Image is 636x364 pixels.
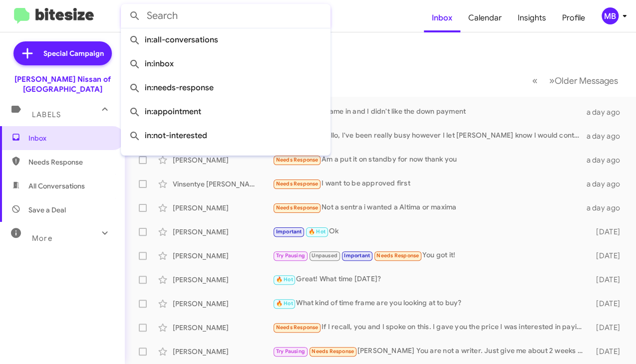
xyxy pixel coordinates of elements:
span: Labels [32,110,61,119]
div: [PERSON_NAME] [173,227,273,237]
span: Needs Response [276,181,318,187]
span: in:needs-response [129,76,322,100]
div: [DATE] [587,347,628,357]
span: in:all-conversations [129,28,322,52]
span: Inbox [28,133,113,143]
button: Next [543,70,624,91]
div: [DATE] [587,251,628,261]
span: Needs Response [376,252,419,259]
span: All Conversations [28,181,85,191]
div: MB [602,7,619,24]
div: [PERSON_NAME] You are not a writer. Just give me about 2 weeks and we will talk. I am a planner. [273,346,587,357]
a: Calendar [460,3,510,32]
div: Vinsentye [PERSON_NAME] [173,179,273,189]
div: [DATE] [587,323,628,333]
div: I came in and I didn't like the down payment [273,106,586,118]
button: MB [593,7,625,24]
div: a day ago [586,107,628,117]
nav: Page navigation example [527,70,624,91]
input: Search [121,4,330,28]
div: Am a put it on standby for now thank you [273,154,586,166]
div: a day ago [586,203,628,213]
span: More [32,234,52,243]
div: [PERSON_NAME] [173,203,273,213]
div: Hello, I've been really busy however I let [PERSON_NAME] know I would contact him with my thought... [273,130,586,142]
div: What kind of time frame are you looking at to buy? [273,298,587,309]
span: Important [344,252,370,259]
button: Previous [526,70,544,91]
span: Important [276,228,302,235]
span: in:sold-verified [129,148,322,172]
div: [PERSON_NAME] [173,323,273,333]
div: [PERSON_NAME] [173,299,273,309]
span: Try Pausing [276,252,305,259]
div: a day ago [586,155,628,165]
span: Needs Response [276,157,318,163]
span: in:inbox [129,52,322,76]
div: [PERSON_NAME] [173,275,273,285]
span: Needs Response [312,348,354,355]
div: [DATE] [587,275,628,285]
a: Profile [554,3,593,32]
div: If I recall, you and I spoke on this. I gave you the price I was interested in paying based on wh... [273,322,587,333]
div: Great! What time [DATE]? [273,274,587,285]
span: Save a Deal [28,205,66,215]
span: in:appointment [129,100,322,124]
span: in:not-interested [129,124,322,148]
a: Special Campaign [13,41,112,65]
span: Needs Response [276,204,318,211]
span: Try Pausing [276,348,305,355]
div: Ok [273,226,587,237]
span: 🔥 Hot [276,276,293,283]
a: Insights [510,3,554,32]
span: Unpaused [312,252,337,259]
div: [PERSON_NAME] [173,347,273,357]
div: Not a sentra i wanted a Altima or maxima [273,202,586,213]
div: [PERSON_NAME] [173,155,273,165]
div: You got it! [273,250,587,261]
span: 🔥 Hot [276,300,293,307]
div: [DATE] [587,227,628,237]
span: « [532,74,538,87]
div: a day ago [586,179,628,189]
span: Older Messages [555,75,618,86]
a: Inbox [424,3,460,32]
span: » [549,74,555,87]
div: I want to be approved first [273,178,586,189]
span: Needs Response [28,157,113,167]
span: Needs Response [276,324,318,331]
div: [PERSON_NAME] [173,251,273,261]
div: [DATE] [587,299,628,309]
span: 🔥 Hot [309,228,325,235]
div: a day ago [586,131,628,141]
span: Special Campaign [43,48,104,58]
